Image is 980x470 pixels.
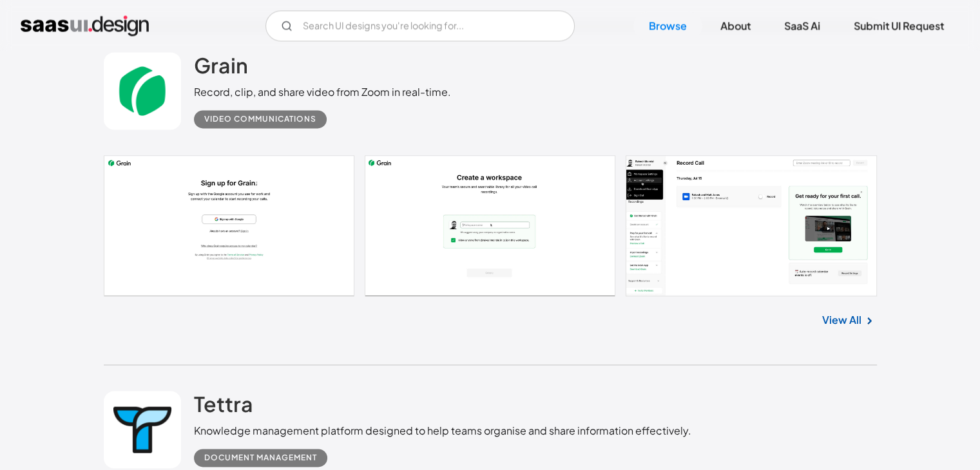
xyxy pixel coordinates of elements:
[204,450,317,465] div: Document Management
[21,15,149,36] a: home
[194,52,248,84] a: Grain
[633,12,702,40] a: Browse
[838,12,959,40] a: Submit UI Request
[204,111,316,127] div: Video Communications
[769,12,836,40] a: SaaS Ai
[194,52,248,78] h2: Grain
[265,10,575,41] input: Search UI designs you're looking for...
[822,312,861,328] a: View All
[194,423,691,438] div: Knowledge management platform designed to help teams organise and share information effectively.
[194,84,451,100] div: Record, clip, and share video from Zoom in real-time.
[705,12,766,40] a: About
[194,391,253,417] h2: Tettra
[265,10,575,41] form: Email Form
[194,391,253,423] a: Tettra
